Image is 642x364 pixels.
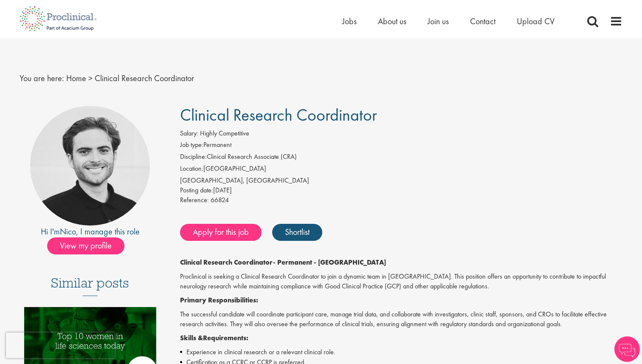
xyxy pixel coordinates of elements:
[180,272,623,291] p: Proclinical is seeking a Clinical Research Coordinator to join a dynamic team in [GEOGRAPHIC_DATA...
[470,16,496,27] a: Contact
[200,129,249,138] span: Highly Competitive
[180,140,203,150] label: Job type:
[428,16,449,27] a: Join us
[20,226,161,238] div: Hi I'm , I manage this role
[88,73,93,84] span: >
[51,276,129,296] h3: Similar posts
[180,164,623,176] li: [GEOGRAPHIC_DATA]
[180,104,377,126] span: Clinical Research Coordinator
[517,16,555,27] a: Upload CV
[20,73,64,84] span: You are here:
[180,152,623,164] li: Clinical Research Associate (CRA)
[180,164,203,174] label: Location:
[66,73,86,84] a: breadcrumb link
[614,336,640,362] img: Chatbot
[30,106,150,226] img: imeage of recruiter Nico Kohlwes
[180,186,623,195] div: [DATE]
[95,73,194,84] span: Clinical Research Coordinator
[180,333,203,342] strong: Skills &
[47,237,124,254] span: View my profile
[180,186,213,195] span: Posting date:
[180,140,623,152] li: Permanent
[6,333,115,358] iframe: reCAPTCHA
[272,224,322,241] a: Shortlist
[180,296,258,305] strong: Primary Responsibilities:
[180,258,273,267] strong: Clinical Research Coordinator
[378,16,406,27] a: About us
[342,16,357,27] a: Jobs
[60,226,76,237] a: Nico
[180,152,207,162] label: Discipline:
[180,176,623,186] div: [GEOGRAPHIC_DATA], [GEOGRAPHIC_DATA]
[47,239,133,250] a: View my profile
[180,195,209,205] label: Reference:
[203,333,248,342] strong: Requirements:
[180,129,198,138] label: Salary:
[211,195,229,204] span: 66824
[273,258,386,267] strong: - Permanent - [GEOGRAPHIC_DATA]
[180,347,623,357] li: Experience in clinical research or a relevant clinical role.
[180,310,623,329] p: The successful candidate will coordinate participant care, manage trial data, and collaborate wit...
[180,224,262,241] a: Apply for this job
